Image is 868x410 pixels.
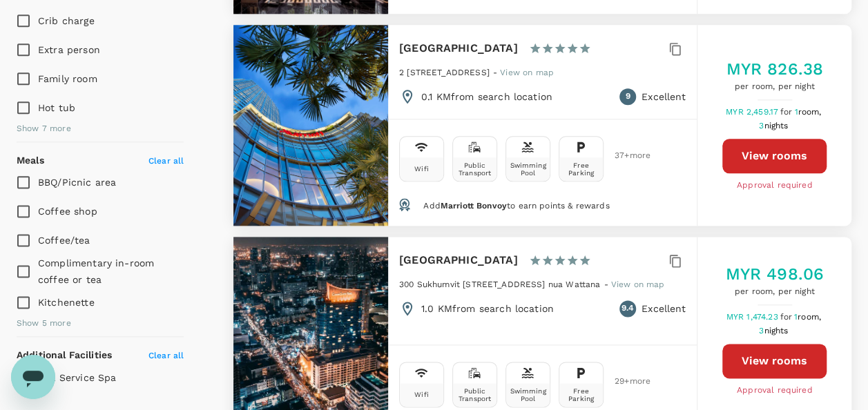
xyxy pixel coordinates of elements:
[500,68,554,77] span: View on map
[764,121,788,130] span: nights
[421,90,552,104] p: 0.1 KM from search location
[642,90,686,104] p: Excellent
[17,317,71,331] span: Show 5 more
[399,280,600,289] span: 300 Sukhumvit [STREET_ADDRESS] nua Wattana
[759,121,790,130] span: 3
[621,302,634,315] span: 9.4
[625,90,630,104] span: 9
[611,280,665,289] span: View on map
[798,312,821,322] span: room,
[38,44,100,55] span: Extra person
[759,326,790,335] span: 3
[421,302,554,315] p: 1.0 KM from search location
[726,80,823,94] span: per room, per night
[38,177,116,188] span: BBQ/Picnic area
[726,107,780,117] span: MYR 2,459.17
[615,377,635,386] span: 29 + more
[38,372,116,383] span: Full Service Spa
[38,297,95,308] span: Kitchenette
[764,326,788,335] span: nights
[562,387,600,402] div: Free Parking
[399,251,518,270] h6: [GEOGRAPHIC_DATA]
[11,355,55,399] iframe: Button to launch messaging window, conversation in progress
[726,312,780,322] span: MYR 1,474.23
[441,201,507,211] span: Marriott Bonvoy
[780,107,794,117] span: for
[38,102,75,113] span: Hot tub
[737,384,813,398] span: Approval required
[722,344,827,378] button: View rooms
[17,153,44,168] h6: Meals
[500,66,554,77] a: View on map
[722,139,827,173] button: View rooms
[38,206,97,217] span: Coffee shop
[456,387,494,402] div: Public Transport
[17,122,71,136] span: Show 7 more
[38,15,95,26] span: Crib charge
[780,312,793,322] span: for
[423,201,609,211] span: Add to earn points & rewards
[794,107,823,117] span: 1
[38,257,154,285] span: Complimentary in-room coffee or tea
[148,351,184,360] span: Clear all
[509,162,547,177] div: Swimming Pool
[414,391,429,398] div: Wifi
[615,151,635,160] span: 37 + more
[604,280,610,289] span: -
[562,162,600,177] div: Free Parking
[725,263,824,285] h5: MYR 498.06
[794,312,823,322] span: 1
[456,162,494,177] div: Public Transport
[38,235,90,246] span: Coffee/tea
[725,285,824,299] span: per room, per night
[399,39,518,58] h6: [GEOGRAPHIC_DATA]
[726,58,823,80] h5: MYR 826.38
[17,348,112,363] h6: Additional Facilities
[737,179,813,193] span: Approval required
[399,68,490,77] span: 2 [STREET_ADDRESS]
[148,156,184,166] span: Clear all
[493,68,500,77] span: -
[38,73,97,84] span: Family room
[414,165,429,173] div: Wifi
[509,387,547,402] div: Swimming Pool
[642,302,686,315] p: Excellent
[611,278,665,289] a: View on map
[798,107,821,117] span: room,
